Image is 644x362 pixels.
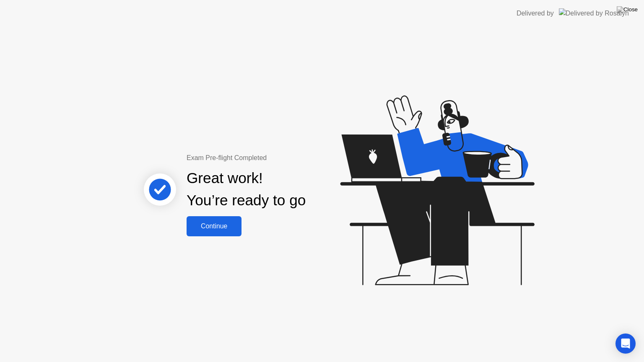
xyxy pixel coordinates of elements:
[617,6,638,13] img: Close
[187,167,306,212] div: Great work! You’re ready to go
[615,334,636,354] div: Open Intercom Messenger
[517,8,554,18] div: Delivered by
[187,216,241,236] button: Continue
[559,8,629,18] img: Delivered by Rosalyn
[189,222,239,230] div: Continue
[187,153,360,163] div: Exam Pre-flight Completed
